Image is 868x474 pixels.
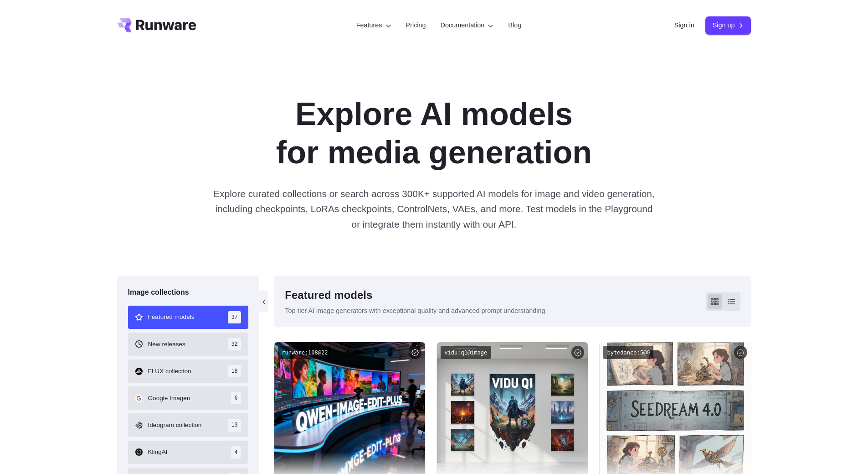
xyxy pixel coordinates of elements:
a: Sign in [674,20,694,31]
h1: Explore AI models for media generation [180,95,688,172]
a: Go to / [117,18,196,32]
a: Sign up [705,16,751,34]
span: 13 [228,419,241,431]
span: KlingAI [148,447,168,457]
div: Image collections [128,286,249,298]
div: Featured models [285,286,547,304]
button: Featured models 37 [128,306,249,329]
label: Documentation [441,20,494,31]
code: runware:108@22 [278,346,331,359]
code: vidu:q1@image [441,346,491,359]
button: ‹ [259,291,268,313]
span: Featured models [148,312,195,322]
label: Features [356,20,391,31]
button: KlingAI 4 [128,441,249,464]
span: Google Imagen [148,393,190,403]
button: FLUX collection 18 [128,359,249,383]
button: Google Imagen 6 [128,386,249,410]
button: New releases 32 [128,333,249,356]
span: 18 [228,365,241,377]
a: Blog [508,20,521,31]
span: 4 [231,446,241,458]
span: Ideogram collection [148,420,202,430]
span: 37 [228,311,241,323]
a: Pricing [406,20,426,31]
span: FLUX collection [148,366,191,376]
p: Top-tier AI image generators with exceptional quality and advanced prompt understanding. [285,306,547,316]
code: bytedance:5@0 [603,346,653,359]
p: Explore curated collections or search across 300K+ supported AI models for image and video genera... [212,186,656,232]
button: Ideogram collection 13 [128,413,249,437]
span: New releases [148,339,185,349]
span: 6 [231,392,241,404]
span: 32 [228,338,241,350]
